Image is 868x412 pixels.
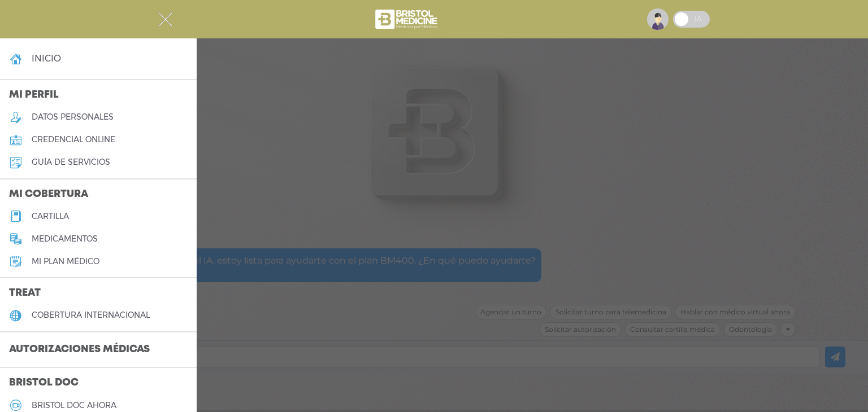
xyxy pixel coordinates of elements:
[32,157,110,167] h5: guía de servicios
[647,8,669,30] img: profile-placeholder.svg
[158,12,172,27] img: Cober_menu-close-white.svg
[32,310,150,320] h5: cobertura internacional
[32,212,69,221] h5: cartilla
[32,257,99,266] h5: Mi plan médico
[32,53,61,64] h4: inicio
[32,234,98,244] h5: medicamentos
[32,112,114,122] h5: datos personales
[374,6,441,33] img: bristol-medicine-blanco.png
[32,135,115,144] h5: credencial online
[32,401,116,410] h5: Bristol doc ahora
